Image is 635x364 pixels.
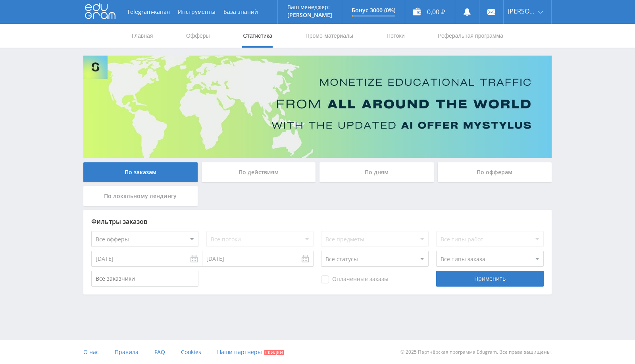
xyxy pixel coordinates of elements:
p: Ваш менеджер: [287,4,332,10]
a: О нас [83,340,99,364]
div: По действиям [202,162,316,182]
a: Cookies [181,340,201,364]
span: Наши партнеры [217,348,262,356]
div: Фильтры заказов [91,218,544,225]
input: Все заказчики [91,271,198,287]
span: Cookies [181,348,201,356]
span: Оплаченные заказы [321,275,389,283]
a: Статистика [242,24,273,48]
div: Применить [436,271,543,287]
a: Главная [131,24,154,48]
div: © 2025 Партнёрская программа Edugram. Все права защищены. [321,340,552,364]
a: Промо-материалы [305,24,354,48]
a: Офферы [185,24,211,48]
span: [PERSON_NAME] [508,8,535,14]
img: Banner [83,56,552,158]
span: Правила [115,348,139,356]
a: Наши партнеры Скидки [217,340,284,364]
span: FAQ [154,348,165,356]
div: По дням [319,162,434,182]
div: По заказам [83,162,198,182]
a: Потоки [386,24,406,48]
span: Скидки [264,350,284,355]
div: По офферам [438,162,552,182]
span: О нас [83,348,99,356]
div: По локальному лендингу [83,186,198,206]
p: [PERSON_NAME] [287,12,332,18]
p: Бонус 3000 (0%) [352,7,395,13]
a: Правила [115,340,139,364]
a: FAQ [154,340,165,364]
a: Реферальная программа [437,24,504,48]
